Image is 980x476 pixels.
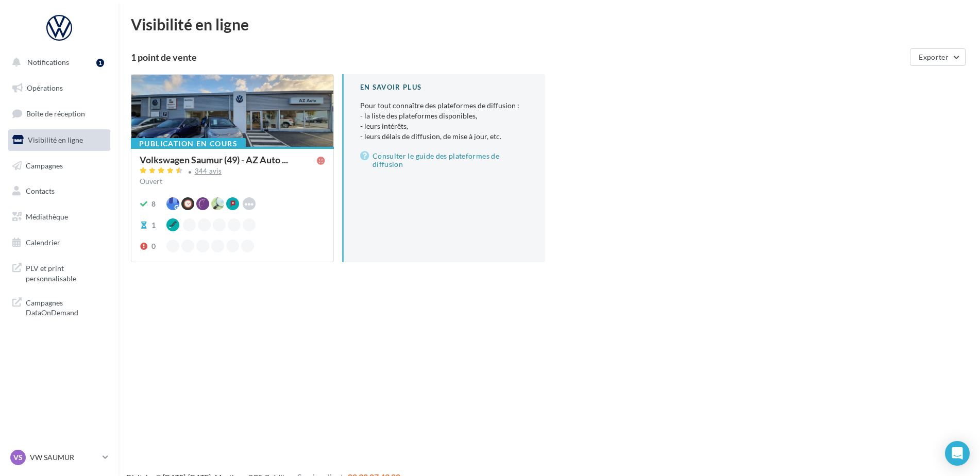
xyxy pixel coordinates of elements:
span: Exporter [919,53,949,61]
a: PLV et print personnalisable [6,257,112,287]
a: Médiathèque [6,206,112,228]
div: 1 [96,59,104,67]
span: VS [13,452,23,463]
a: Calendrier [6,232,112,253]
a: Campagnes DataOnDemand [6,292,112,322]
button: Notifications 1 [6,52,108,73]
a: Consulter le guide des plateformes de diffusion [360,150,529,171]
a: Boîte de réception [6,103,112,125]
span: Calendrier [26,238,60,247]
a: 344 avis [140,166,325,178]
li: - la liste des plateformes disponibles, [360,111,529,121]
span: Campagnes DataOnDemand [26,296,106,318]
div: 8 [151,199,156,209]
span: Visibilité en ligne [28,135,83,144]
a: Visibilité en ligne [6,129,112,151]
span: Contacts [26,186,55,195]
li: - leurs délais de diffusion, de mise à jour, etc. [360,131,529,142]
p: VW SAUMUR [30,452,98,463]
div: Visibilité en ligne [131,16,968,32]
span: Notifications [27,58,69,66]
div: 1 point de vente [131,53,906,62]
button: Exporter [910,48,966,66]
div: 1 [151,220,156,230]
div: 0 [151,241,156,251]
div: 344 avis [195,168,222,175]
div: Open Intercom Messenger [945,441,970,466]
a: Contacts [6,180,112,202]
span: Boîte de réception [26,109,85,118]
a: Campagnes [6,155,112,177]
a: VS VW SAUMUR [8,448,110,467]
div: En savoir plus [360,82,529,92]
p: Pour tout connaître des plateformes de diffusion : [360,100,529,142]
span: Campagnes [26,161,63,169]
span: Ouvert [140,177,162,185]
span: Opérations [27,83,63,92]
span: Médiathèque [26,212,68,221]
span: PLV et print personnalisable [26,261,106,283]
div: Publication en cours [131,138,246,149]
a: Opérations [6,77,112,99]
span: Volkswagen Saumur (49) - AZ Auto ... [140,155,288,164]
li: - leurs intérêts, [360,121,529,131]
